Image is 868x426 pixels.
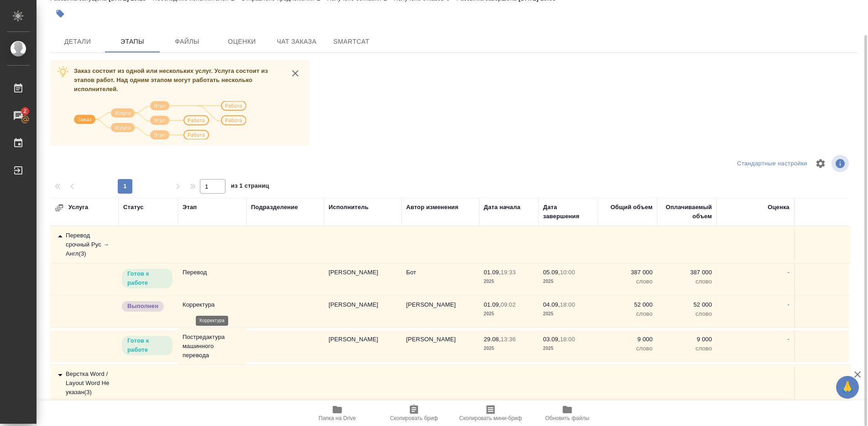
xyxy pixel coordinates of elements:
button: Скопировать бриф [376,400,452,426]
p: 04.09, [543,301,560,308]
p: 387 000 [602,268,653,277]
p: 18:00 [560,336,575,343]
div: Верстка Word / Layout Word Не указан ( 3 ) [55,370,114,397]
button: Папка на Drive [299,400,376,426]
p: Готов к работе [127,336,167,354]
p: 19:33 [501,269,516,276]
p: 13:36 [501,336,516,343]
span: Заказ состоит из одной или нескольких услуг. Услуга состоит из этапов работ. Над одним этапом мог... [74,67,268,92]
span: из 1 страниц [231,180,269,194]
p: слово [662,344,712,353]
p: слово [602,277,653,286]
span: Этапы [110,36,154,47]
span: Скопировать бриф [390,415,438,421]
button: close [288,67,302,80]
div: Статус [123,203,144,212]
p: Готов к работе [127,269,167,287]
div: Оценка [768,203,790,212]
p: 10:00 [560,269,575,276]
div: split button [735,157,810,171]
p: 2025 [484,344,534,353]
div: Исполнитель [329,203,369,212]
button: Развернуть [55,203,64,212]
div: Перевод срочный Рус → Англ ( 3 ) [55,231,114,258]
p: 01.09, [484,301,501,308]
span: Настроить таблицу [810,153,831,175]
td: [PERSON_NAME] [324,263,402,295]
span: Детали [56,36,99,47]
a: - [788,301,790,308]
p: слово [662,309,712,318]
p: 03.09, [543,336,560,343]
a: 2 [2,104,34,127]
td: [PERSON_NAME] [324,330,402,362]
span: Файлы [165,36,209,47]
p: 2025 [543,277,593,286]
p: Корректура [183,300,242,309]
div: Общий объем [611,203,653,212]
button: 🙏 [836,376,859,399]
span: Посмотреть информацию [831,155,851,172]
p: 05.09, [543,269,560,276]
p: Выполнен [127,302,158,311]
div: Автор изменения [406,203,458,212]
span: Папка на Drive [319,415,356,421]
p: 29.08, [484,336,501,343]
td: [PERSON_NAME] [324,296,402,328]
p: 387 000 [662,268,712,277]
a: - [788,336,790,343]
div: Дата начала [484,203,520,212]
p: Постредактура машинного перевода [183,333,242,360]
p: 2025 [543,344,593,353]
span: Скопировать мини-бриф [459,415,522,421]
button: Добавить тэг [50,4,70,24]
div: Дата завершения [543,203,593,221]
p: 9 000 [602,335,653,344]
p: 52 000 [602,300,653,309]
p: 2025 [543,309,593,318]
p: 18:00 [560,301,575,308]
td: [PERSON_NAME] [402,296,479,328]
span: Обновить файлы [545,415,590,421]
div: Этап [183,203,197,212]
div: Услуга [55,203,146,212]
button: Обновить файлы [529,400,606,426]
div: Оплачиваемый объем [662,203,712,221]
span: Чат заказа [275,36,319,47]
p: слово [602,344,653,353]
p: 2025 [484,277,534,286]
p: 09:02 [501,301,516,308]
p: 01.09, [484,269,501,276]
a: - [788,269,790,276]
span: 🙏 [840,378,855,397]
span: SmartCat [329,36,373,47]
td: [PERSON_NAME] [402,330,479,362]
span: Оценки [220,36,264,47]
button: Скопировать мини-бриф [452,400,529,426]
div: Подразделение [251,203,298,212]
p: 9 000 [662,335,712,344]
p: 52 000 [662,300,712,309]
td: Бот [402,263,479,295]
span: 2 [18,107,32,116]
p: слово [662,277,712,286]
p: слово [602,309,653,318]
p: 2025 [484,309,534,318]
p: Перевод [183,268,242,277]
